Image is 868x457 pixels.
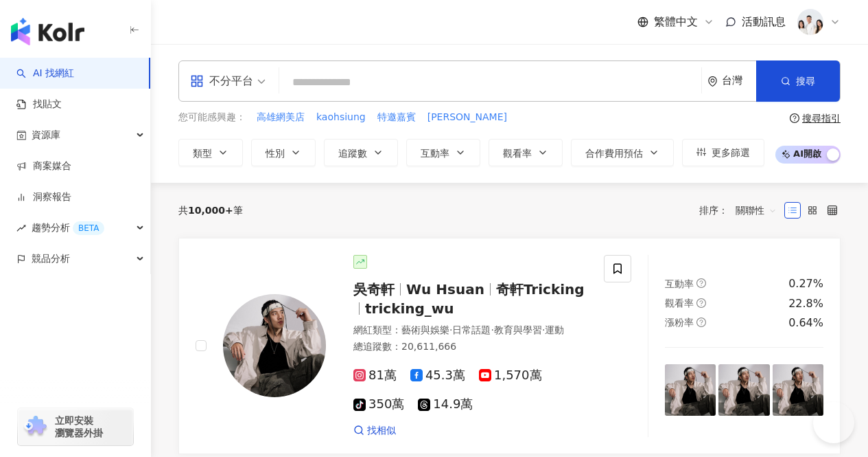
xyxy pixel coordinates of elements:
button: 觀看率 [489,139,563,166]
span: 您可能感興趣： [178,111,246,124]
a: 商案媒合 [16,159,71,173]
button: 合作費用預估 [571,139,674,166]
span: 關聯性 [736,199,777,221]
span: 觀看率 [503,148,532,159]
span: 類型 [193,148,212,159]
img: post-image [718,364,769,415]
span: 10,000+ [188,205,233,216]
img: 20231221_NR_1399_Small.jpg [797,9,823,35]
span: question-circle [696,298,706,308]
span: [PERSON_NAME] [427,111,507,124]
span: 更多篩選 [712,147,750,158]
div: 搜尋指引 [802,113,841,124]
span: environment [707,76,718,87]
img: post-image [665,364,716,415]
span: 競品分析 [32,243,70,274]
span: 奇軒Tricking [496,281,585,298]
span: 互動率 [665,278,694,289]
span: 漲粉率 [665,317,694,328]
div: 0.27% [788,276,823,291]
span: 350萬 [353,397,404,412]
div: 台灣 [722,75,756,87]
button: 高雄網美店 [256,110,305,125]
span: · [491,324,493,335]
span: appstore [190,74,204,88]
span: 追蹤數 [338,148,367,159]
span: 教育與學習 [494,324,542,335]
span: · [449,324,452,335]
span: 活動訊息 [742,15,786,28]
span: 特邀嘉賓 [377,111,416,124]
button: 類型 [178,139,243,166]
a: 洞察報告 [16,190,71,204]
div: 不分平台 [190,70,253,92]
span: 吳奇軒 [353,281,395,298]
button: 追蹤數 [324,139,398,166]
span: 81萬 [353,368,397,383]
span: 資源庫 [32,120,60,151]
span: 1,570萬 [479,368,542,383]
div: 總追蹤數 ： 20,611,666 [353,340,587,354]
span: 藝術與娛樂 [401,324,449,335]
img: KOL Avatar [223,294,326,397]
span: 14.9萬 [418,397,473,412]
span: 合作費用預估 [585,148,643,159]
a: 找貼文 [16,98,62,111]
span: 搜尋 [796,76,815,87]
div: 網紅類型 ： [353,324,587,337]
div: 排序： [699,199,784,221]
button: 搜尋 [756,60,840,102]
span: 日常話題 [452,324,491,335]
a: chrome extension立即安裝 瀏覽器外掛 [18,408,133,445]
span: 互動率 [421,148,449,159]
span: 高雄網美店 [257,111,305,124]
span: rise [16,223,26,233]
img: post-image [773,364,823,415]
span: · [542,324,545,335]
span: tricking_wu [365,300,454,317]
span: 45.3萬 [410,368,465,383]
span: 運動 [545,324,564,335]
div: 0.64% [788,315,823,331]
iframe: Help Scout Beacon - Open [813,402,854,443]
span: 性別 [266,148,285,159]
a: searchAI 找網紅 [16,67,74,80]
span: 繁體中文 [654,14,698,30]
span: Wu Hsuan [406,281,484,298]
span: 找相似 [367,424,396,438]
button: [PERSON_NAME] [427,110,508,125]
span: question-circle [696,317,706,327]
a: 找相似 [353,424,396,438]
button: 互動率 [406,139,480,166]
span: question-circle [790,113,799,123]
span: 觀看率 [665,298,694,309]
span: kaohsiung [316,111,366,124]
div: 共 筆 [178,205,243,216]
span: 立即安裝 瀏覽器外掛 [55,414,103,439]
img: logo [11,18,84,45]
img: chrome extension [22,416,49,438]
button: 更多篩選 [682,139,764,166]
span: 趨勢分析 [32,212,104,243]
button: 性別 [251,139,316,166]
div: BETA [73,221,104,235]
div: 22.8% [788,296,823,311]
button: kaohsiung [316,110,366,125]
span: question-circle [696,278,706,288]
a: KOL Avatar吳奇軒Wu Hsuan奇軒Trickingtricking_wu網紅類型：藝術與娛樂·日常話題·教育與學習·運動總追蹤數：20,611,66681萬45.3萬1,570萬35... [178,238,841,455]
button: 特邀嘉賓 [377,110,417,125]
